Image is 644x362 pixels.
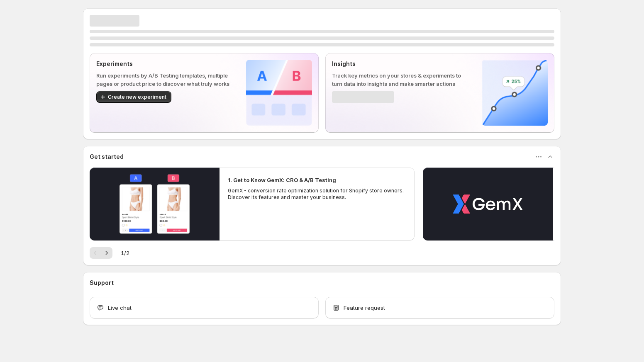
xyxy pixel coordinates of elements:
h2: 1. Get to Know GemX: CRO & A/B Testing [228,176,336,184]
p: Run experiments by A/B Testing templates, multiple pages or product price to discover what truly ... [96,71,233,88]
span: Feature request [344,304,385,312]
p: Insights [332,60,468,68]
h3: Get started [90,153,124,161]
span: 1 / 2 [121,249,129,257]
p: GemX - conversion rate optimization solution for Shopify store owners. Discover its features and ... [228,187,406,201]
p: Track key metrics on your stores & experiments to turn data into insights and make smarter actions [332,71,468,88]
p: Experiments [96,60,233,68]
button: Create new experiment [96,91,171,103]
span: Live chat [108,304,132,312]
button: Play video [423,168,553,241]
img: Experiments [246,60,312,126]
img: Insights [482,60,548,126]
span: Create new experiment [108,94,166,100]
button: Next [101,247,112,259]
h3: Support [90,279,114,287]
button: Play video [90,168,220,241]
nav: Pagination [90,247,112,259]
